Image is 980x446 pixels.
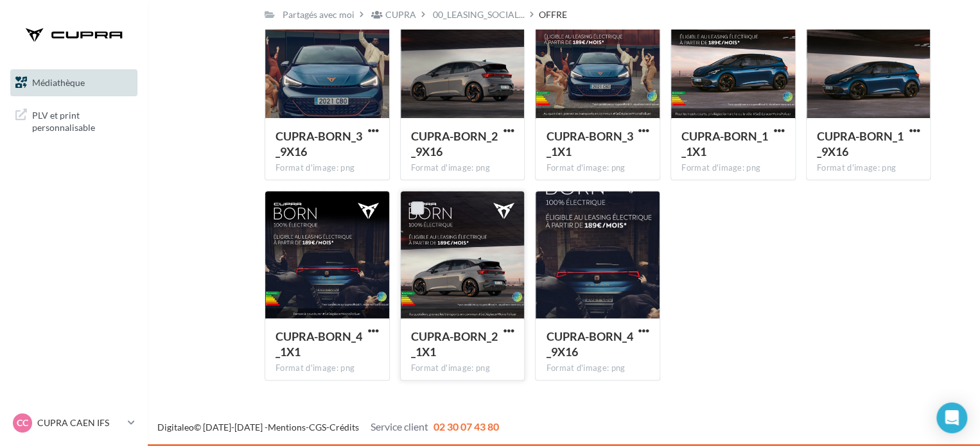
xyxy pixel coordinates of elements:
a: CC CUPRA CAEN IFS [10,411,137,435]
span: 00_LEASING_SOCIAL... [433,8,525,21]
a: CGS [309,422,326,433]
div: Open Intercom Messenger [936,402,967,433]
span: CC [17,416,28,429]
div: Format d'image: png [276,363,379,374]
div: Format d'image: png [411,363,514,374]
a: Digitaleo [157,422,194,433]
span: CUPRA-BORN_4_9X16 [546,329,633,359]
span: 02 30 07 43 80 [433,420,499,433]
div: Format d'image: png [411,162,514,174]
span: CUPRA-BORN_3_9X16 [276,129,362,159]
div: Format d'image: png [546,162,649,174]
a: Médiathèque [8,69,140,96]
span: CUPRA-BORN_1_9X16 [817,129,904,159]
span: © [DATE]-[DATE] - - - [157,422,499,433]
div: Format d'image: png [546,363,649,374]
div: OFFRE [539,8,567,21]
a: PLV et print personnalisable [8,101,140,139]
a: Mentions [268,422,306,433]
span: CUPRA-BORN_4_1X1 [276,329,362,359]
div: CUPRA [385,8,416,21]
a: Crédits [329,422,359,433]
span: CUPRA-BORN_2_1X1 [411,329,498,359]
span: Médiathèque [32,77,85,88]
p: CUPRA CAEN IFS [37,416,123,429]
span: PLV et print personnalisable [32,107,132,134]
div: Format d'image: png [817,162,920,174]
div: Format d'image: png [276,162,379,174]
span: CUPRA-BORN_1_1X1 [681,129,768,159]
span: CUPRA-BORN_3_1X1 [546,129,633,159]
span: CUPRA-BORN_2_9X16 [411,129,498,159]
div: Format d'image: png [681,162,785,174]
div: Partagés avec moi [283,8,354,21]
span: Service client [371,420,428,433]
